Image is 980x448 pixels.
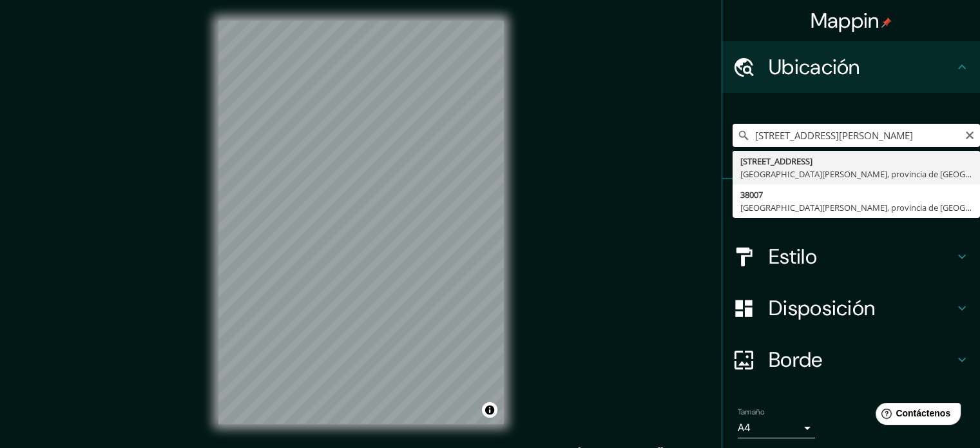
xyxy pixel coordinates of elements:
[733,124,980,147] input: Elige tu ciudad o zona
[965,128,975,141] button: Claro
[722,231,980,282] div: Estilo
[218,21,504,424] canvas: Mapa
[740,189,763,200] font: 38007
[722,41,980,93] div: Ubicación
[769,243,817,270] font: Estilo
[738,418,815,438] div: A4
[769,295,875,322] font: Disposición
[722,179,980,231] div: Patas
[811,7,879,34] font: Mappin
[738,421,751,434] font: A4
[722,282,980,334] div: Disposición
[722,334,980,385] div: Borde
[738,407,764,417] font: Tamaño
[865,398,966,434] iframe: Lanzador de widgets de ayuda
[482,402,497,418] button: Activar o desactivar atribución
[740,155,812,167] font: [STREET_ADDRESS]
[881,17,892,28] img: pin-icon.png
[769,346,823,373] font: Borde
[769,54,860,81] font: Ubicación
